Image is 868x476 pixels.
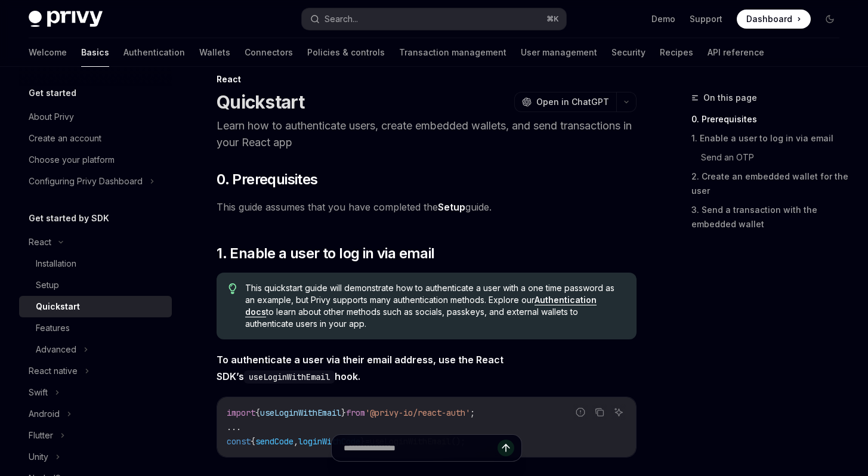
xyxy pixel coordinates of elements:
img: dark logo [29,11,103,27]
strong: To authenticate a user via their email address, use the React SDK’s hook. [217,354,503,382]
div: Search... [325,12,358,26]
a: Dashboard [737,10,811,29]
div: Flutter [29,428,53,443]
span: ; [470,407,475,418]
span: This guide assumes that you have completed the guide. [217,199,637,215]
span: { [255,407,260,418]
a: Features [19,317,172,339]
span: This quickstart guide will demonstrate how to authenticate a user with a one time password as an ... [245,282,625,330]
code: useLoginWithEmail [244,370,335,384]
div: Installation [36,256,76,271]
div: React native [29,364,78,378]
svg: Tip [228,283,237,294]
a: Setup [19,274,172,296]
div: Quickstart [36,299,80,314]
h1: Quickstart [217,91,305,113]
a: 0. Prerequisites [691,110,849,129]
div: About Privy [29,110,74,124]
a: User management [521,38,597,67]
a: Welcome [29,38,67,67]
a: Wallets [199,38,230,67]
a: 3. Send a transaction with the embedded wallet [691,200,849,234]
span: import [227,407,255,418]
button: Send message [498,440,514,456]
a: Installation [19,253,172,274]
span: } [341,407,346,418]
a: Connectors [245,38,293,67]
a: Transaction management [399,38,506,67]
a: Support [690,13,722,25]
a: Create an account [19,128,172,149]
span: ⌘ K [546,14,559,24]
a: Quickstart [19,296,172,317]
p: Learn how to authenticate users, create embedded wallets, and send transactions in your React app [217,118,637,151]
h5: Get started by SDK [29,211,109,225]
div: React [217,73,637,85]
a: Choose your platform [19,149,172,171]
span: Dashboard [746,13,792,25]
a: Recipes [660,38,693,67]
div: Create an account [29,131,101,146]
a: Demo [651,13,675,25]
span: On this page [703,91,757,105]
button: Search...⌘K [302,8,566,30]
a: Basics [81,38,109,67]
button: Copy the contents from the code block [592,404,607,420]
div: Swift [29,385,48,400]
span: '@privy-io/react-auth' [365,407,470,418]
div: Android [29,407,60,421]
a: Send an OTP [701,148,849,167]
h5: Get started [29,86,76,100]
div: Setup [36,278,59,292]
a: Setup [438,201,465,214]
a: About Privy [19,106,172,128]
a: Security [611,38,645,67]
div: Configuring Privy Dashboard [29,174,143,188]
a: API reference [708,38,764,67]
a: 1. Enable a user to log in via email [691,129,849,148]
span: 0. Prerequisites [217,170,317,189]
div: Unity [29,450,48,464]
span: from [346,407,365,418]
span: ... [227,422,241,432]
span: 1. Enable a user to log in via email [217,244,434,263]
a: Authentication [123,38,185,67]
div: React [29,235,51,249]
a: Policies & controls [307,38,385,67]
button: Ask AI [611,404,626,420]
button: Open in ChatGPT [514,92,616,112]
span: Open in ChatGPT [536,96,609,108]
button: Toggle dark mode [820,10,839,29]
div: Features [36,321,70,335]
div: Choose your platform [29,153,115,167]
div: Advanced [36,342,76,357]
button: Report incorrect code [573,404,588,420]
a: 2. Create an embedded wallet for the user [691,167,849,200]
span: useLoginWithEmail [260,407,341,418]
